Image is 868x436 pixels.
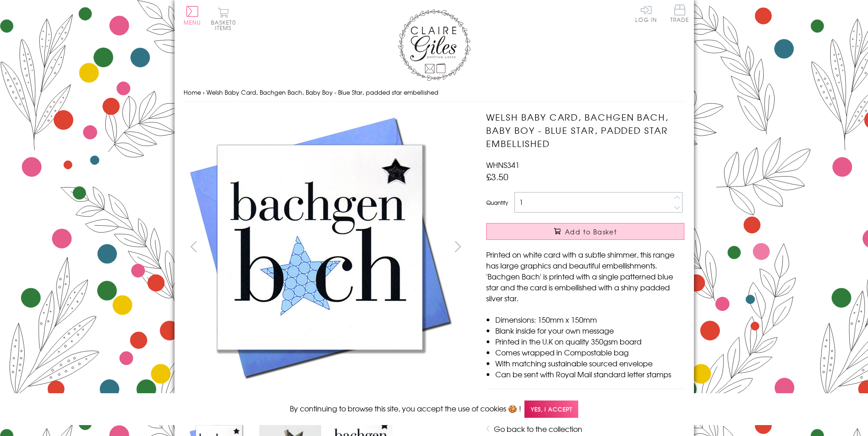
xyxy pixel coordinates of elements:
li: Printed in the U.K on quality 350gsm board [495,336,684,347]
img: Welsh Baby Card, Bachgen Bach, Baby Boy - Blue Star, padded star embellished [184,111,457,384]
li: With matching sustainable sourced envelope [495,358,684,369]
label: Quantity [486,198,508,207]
li: Dimensions: 150mm x 150mm [495,314,684,325]
span: WHNS341 [486,159,519,170]
h1: Welsh Baby Card, Bachgen Bach, Baby Boy - Blue Star, padded star embellished [486,111,684,150]
span: Trade [670,5,689,22]
span: Welsh Baby Card, Bachgen Bach, Baby Boy - Blue Star, padded star embellished [206,88,438,96]
button: Add to Basket [486,223,684,240]
span: Menu [184,18,201,26]
p: Printed on white card with a subtle shimmer, this range has large graphics and beautiful embellis... [486,249,684,304]
a: Home [184,88,201,96]
span: › [203,88,205,96]
button: Menu [184,6,201,25]
span: 0 items [215,18,236,32]
li: Blank inside for your own message [495,325,684,336]
a: Log In [635,5,657,22]
nav: breadcrumbs [184,83,685,102]
a: Go back to the collection [494,423,582,434]
span: Add to Basket [565,227,617,236]
img: Claire Giles Greetings Cards [398,9,471,81]
span: Yes, I accept [524,401,578,418]
li: Can be sent with Royal Mail standard letter stamps [495,369,684,380]
button: next [447,236,468,257]
li: Comes wrapped in Compostable bag [495,347,684,358]
button: prev [184,236,204,257]
span: £3.50 [486,170,508,183]
button: Basket0 items [211,7,236,30]
a: Trade [670,5,689,24]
